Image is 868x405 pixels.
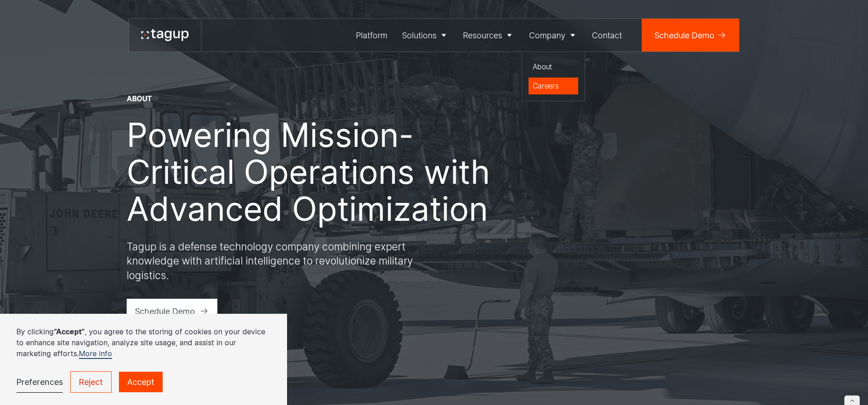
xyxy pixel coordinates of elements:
div: About [533,61,575,72]
nav: Company [522,52,585,101]
a: Schedule Demo [127,299,218,323]
h1: Powering Mission-Critical Operations with Advanced Optimization [127,116,509,227]
div: Platform [356,29,387,42]
div: Contact [592,29,622,42]
a: Careers [529,78,579,95]
a: Platform [349,19,395,52]
a: Accept [119,372,163,392]
a: Contact [585,19,630,52]
a: Solutions [395,19,456,52]
p: By clicking , you agree to the storing of cookies on your device to enhance site navigation, anal... [16,326,271,359]
a: Reject [70,371,112,393]
a: Schedule Demo [642,19,739,52]
div: About [127,94,152,104]
a: More info [79,349,112,359]
div: Company [529,29,565,42]
a: About [529,58,579,76]
div: Schedule Demo [135,305,195,317]
div: Resources [463,29,502,42]
a: Preferences [16,372,63,393]
div: Solutions [402,29,437,42]
a: Resources [456,19,522,52]
div: Schedule Demo [654,29,714,42]
div: Careers [533,80,575,91]
p: Tagup is a defense technology company combining expert knowledge with artificial intelligence to ... [127,239,455,283]
a: Company [522,19,585,52]
strong: “Accept” [54,327,85,336]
